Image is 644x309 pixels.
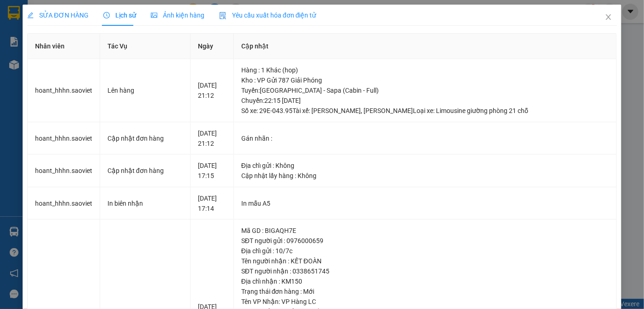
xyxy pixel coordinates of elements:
span: close [605,13,612,21]
div: In biên nhận [107,198,183,208]
td: hoant_hhhn.saoviet [28,59,100,122]
div: Tuyến : [GEOGRAPHIC_DATA] - Sapa (Cabin - Full) Chuyến: 22:15 [DATE] Số xe: 29E-043.95 Tài xế: [P... [241,85,609,116]
div: Địa chỉ gửi : 10/7c [241,246,609,256]
th: Tác Vụ [100,34,191,59]
div: Mã GD : BIGAQH7E [241,226,609,236]
button: Close [596,5,621,30]
div: Cập nhật lấy hàng : Không [241,171,609,181]
div: Trạng thái đơn hàng : Mới [241,286,609,297]
span: Yêu cầu xuất hóa đơn điện tử [219,12,316,19]
img: icon [219,12,227,19]
div: Hàng : 1 Khác (hop) [241,65,609,75]
div: [DATE] 17:14 [198,193,226,214]
div: Kho : VP Gửi 787 Giải Phóng [241,75,609,85]
div: Gán nhãn : [241,133,609,143]
th: Nhân viên [28,34,100,59]
span: Lịch sử [103,12,136,19]
span: clock-circle [103,12,110,18]
div: [DATE] 21:12 [198,80,226,101]
div: SĐT người gửi : 0976000659 [241,236,609,246]
div: Tên người nhận : KẾT ĐOÀN [241,256,609,266]
span: picture [151,12,157,18]
td: hoant_hhhn.saoviet [28,154,100,187]
div: [DATE] 21:12 [198,128,226,149]
span: Ảnh kiện hàng [151,12,204,19]
th: Ngày [191,34,234,59]
span: edit [27,12,34,18]
td: hoant_hhhn.saoviet [28,122,100,155]
div: [DATE] 17:15 [198,160,226,181]
td: hoant_hhhn.saoviet [28,187,100,220]
div: Địa chỉ nhận : KM150 [241,276,609,286]
div: Tên VP Nhận: VP Hàng LC [241,297,609,307]
div: SĐT người nhận : 0338651745 [241,266,609,276]
span: SỬA ĐƠN HÀNG [27,12,89,19]
div: Lên hàng [107,85,183,95]
div: Cập nhật đơn hàng [107,133,183,143]
th: Cập nhật [234,34,617,59]
div: Địa chỉ gửi : Không [241,160,609,171]
div: Cập nhật đơn hàng [107,166,183,176]
div: In mẫu A5 [241,198,609,208]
